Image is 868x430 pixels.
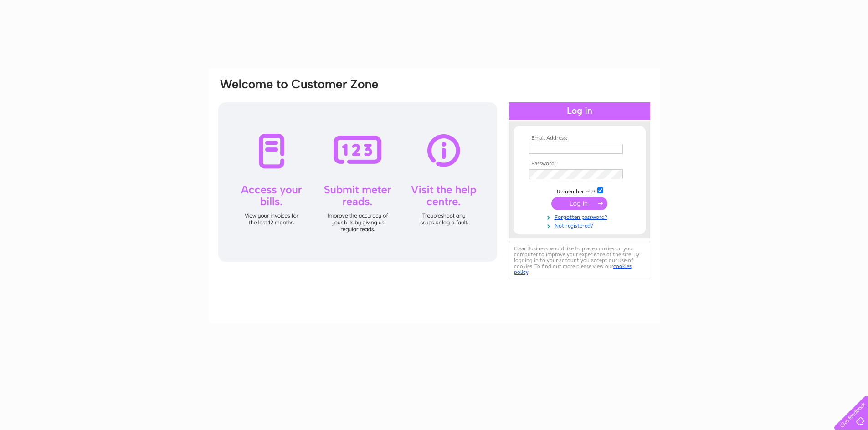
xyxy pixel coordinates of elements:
[529,221,632,229] a: Not registered?
[514,263,632,275] a: cookies policy
[527,135,632,142] th: Email Address:
[509,241,650,280] div: Clear Business would like to place cookies on your computer to improve your experience of the sit...
[527,186,632,195] td: Remember me?
[529,212,632,221] a: Forgotten password?
[551,197,607,210] input: Submit
[527,161,632,167] th: Password:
